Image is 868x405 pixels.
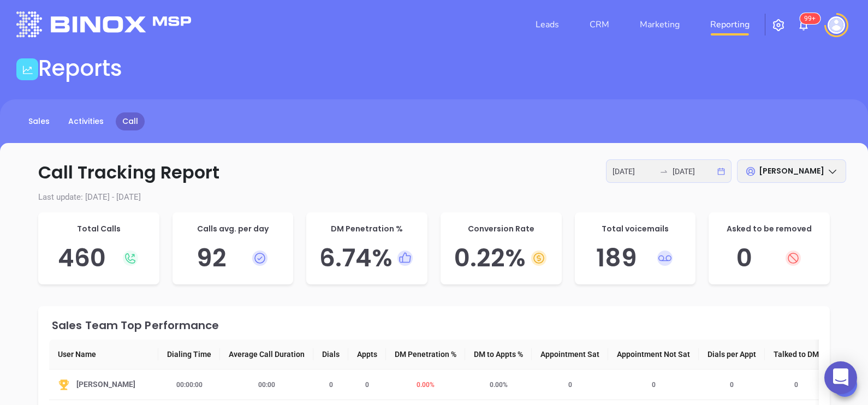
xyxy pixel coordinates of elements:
[359,381,376,389] span: 0
[562,381,579,389] span: 0
[183,223,283,235] p: Calls avg. per day
[410,381,441,389] span: 0.00 %
[797,19,810,32] img: iconNotification
[828,16,845,34] img: user
[765,340,828,370] th: Talked to DM
[613,165,655,177] input: Start date
[58,379,70,391] img: Top-YuorZo0z.svg
[22,112,56,130] a: Sales
[465,340,532,370] th: DM to Appts %
[673,165,715,177] input: End date
[62,112,110,130] a: Activities
[645,381,662,389] span: 0
[483,381,514,389] span: 0.00 %
[608,340,699,370] th: Appointment Not Sat
[183,243,283,273] h5: 92
[386,340,465,370] th: DM Penetration %
[49,340,158,370] th: User Name
[317,243,417,273] h5: 6.74 %
[451,223,551,235] p: Conversion Rate
[532,340,608,370] th: Appointment Sat
[220,340,313,370] th: Average Call Duration
[723,381,740,389] span: 0
[38,55,122,81] h1: Reports
[317,223,417,235] p: DM Penetration %
[720,243,819,273] h5: 0
[699,340,765,370] th: Dials per Appt
[772,19,785,32] img: iconSetting
[706,14,754,35] a: Reporting
[348,340,386,370] th: Appts
[659,167,668,176] span: to
[76,378,135,391] span: [PERSON_NAME]
[720,223,819,235] p: Asked to be removed
[116,112,145,130] a: Call
[16,11,191,37] img: logo
[323,381,340,389] span: 0
[585,14,614,35] a: CRM
[252,381,282,389] span: 00:00
[158,340,220,370] th: Dialing Time
[586,243,685,273] h5: 189
[635,14,684,35] a: Marketing
[22,191,846,204] p: Last update: [DATE] - [DATE]
[52,320,819,331] div: Sales Team Top Performance
[659,167,668,176] span: swap-right
[313,340,348,370] th: Dials
[49,243,148,273] h5: 460
[49,223,148,235] p: Total Calls
[170,381,209,389] span: 00:00:00
[800,13,820,24] sup: 100
[586,223,685,235] p: Total voicemails
[22,159,846,186] p: Call Tracking Report
[788,381,805,389] span: 0
[759,165,824,176] span: [PERSON_NAME]
[531,14,563,35] a: Leads
[451,243,551,273] h5: 0.22 %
